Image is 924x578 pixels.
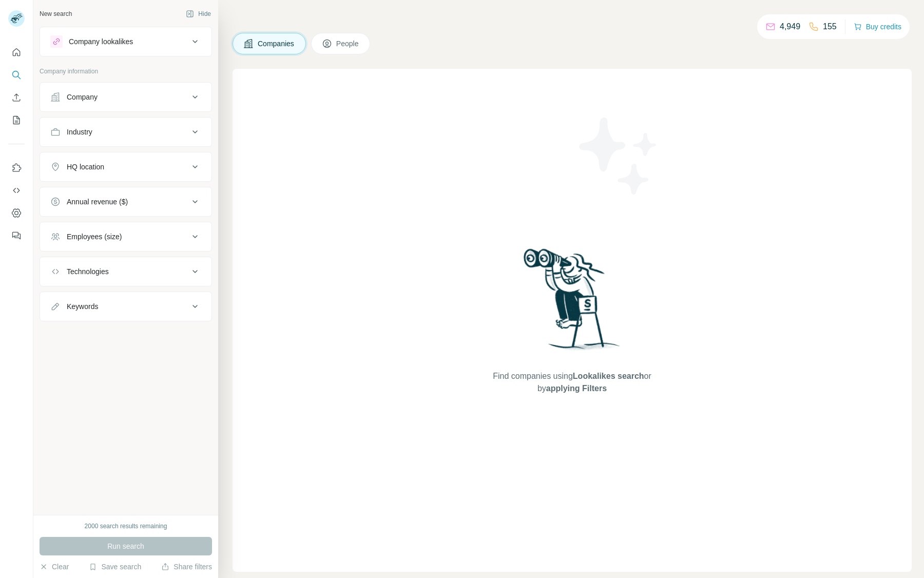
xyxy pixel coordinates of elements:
div: Employees (size) [67,232,122,242]
button: Feedback [8,226,25,245]
button: My lists [8,111,25,129]
h4: Search [233,12,912,27]
button: Use Surfe API [8,181,25,200]
div: Annual revenue ($) [67,197,128,207]
img: Surfe Illustration - Woman searching with binoculars [519,246,626,360]
button: Annual revenue ($) [40,189,211,214]
button: Hide [179,6,218,22]
div: Keywords [67,301,98,312]
div: Company lookalikes [69,36,133,47]
button: Clear [40,562,69,572]
button: Quick start [8,43,25,62]
button: Share filters [161,562,212,572]
div: New search [40,9,72,18]
button: Save search [89,562,141,572]
span: Find companies using or by [490,370,654,395]
div: Industry [67,127,92,137]
button: HQ location [40,155,211,179]
button: Search [8,66,25,84]
button: Dashboard [8,204,25,222]
div: Company [67,92,98,102]
span: Companies [258,38,295,49]
button: Use Surfe on LinkedIn [8,159,25,177]
p: Company information [40,67,212,76]
div: Technologies [67,266,109,277]
button: Buy credits [854,20,901,34]
button: Company [40,85,211,109]
button: Company lookalikes [40,29,211,54]
img: Surfe Illustration - Stars [572,110,665,202]
div: 2000 search results remaining [85,522,167,531]
span: applying Filters [546,384,607,393]
button: Keywords [40,294,211,319]
span: Lookalikes search [573,372,644,380]
span: People [336,38,360,49]
button: Industry [40,120,211,144]
button: Enrich CSV [8,88,25,107]
p: 155 [823,21,837,33]
button: Employees (size) [40,224,211,249]
div: HQ location [67,162,104,172]
p: 4,949 [780,21,800,33]
button: Technologies [40,259,211,284]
